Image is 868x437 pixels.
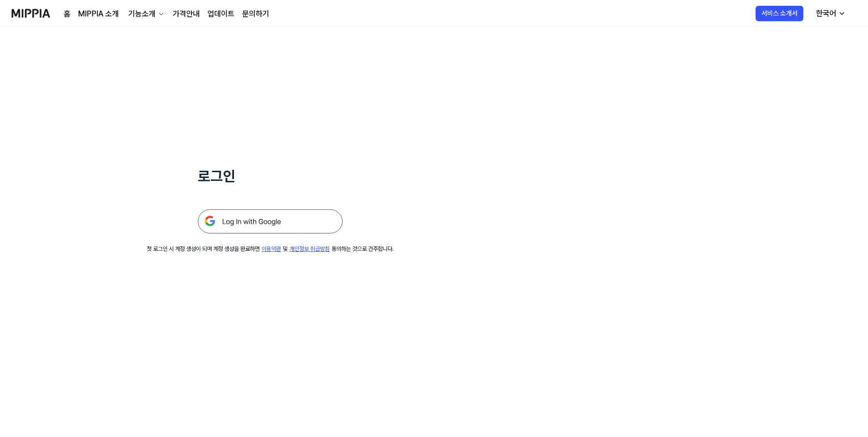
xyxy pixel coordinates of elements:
div: 기능소개 [126,8,157,20]
a: 문의하기 [242,8,269,20]
a: 개인정보 취급방침 [289,246,330,252]
img: 구글 로그인 버튼 [198,209,343,233]
h1: 로그인 [198,166,343,186]
a: MIPPIA 소개 [78,8,119,20]
a: 업데이트 [207,8,234,20]
button: 서비스 소개서 [756,6,803,21]
div: 첫 로그인 시 계정 생성이 되며 계정 생성을 완료하면 및 동의하는 것으로 간주합니다. [147,245,394,253]
a: 이용약관 [262,246,281,252]
div: 한국어 [814,8,838,19]
button: 한국어 [808,4,852,23]
a: 가격안내 [173,8,200,20]
a: 홈 [64,8,70,20]
button: 기능소개 [126,8,165,20]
